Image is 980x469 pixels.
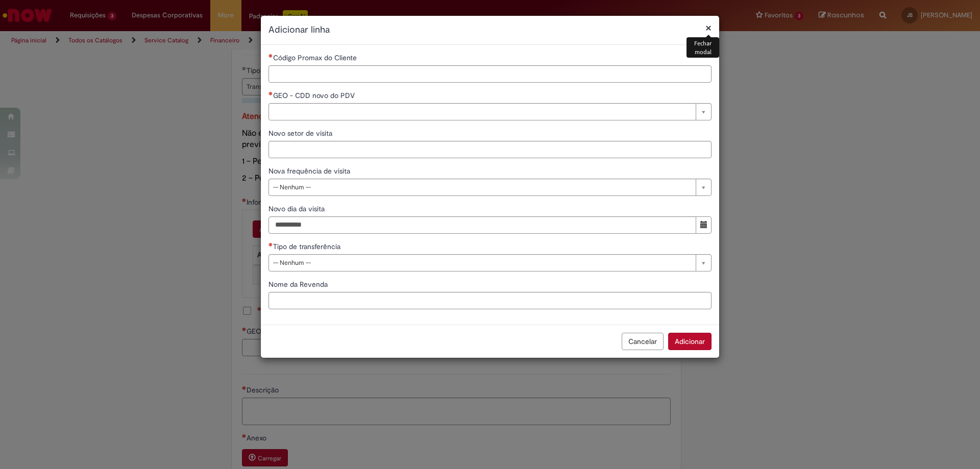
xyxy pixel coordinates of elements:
[696,216,712,234] button: Mostrar calendário para Novo dia da visita
[268,242,273,246] span: Necessários
[268,280,330,289] span: Nome da Revenda
[273,255,691,271] span: -- Nenhum --
[273,179,691,195] span: -- Nenhum --
[268,166,352,176] span: Nova frequência de visita
[622,333,664,350] button: Cancelar
[268,54,273,58] span: Necessários
[268,91,273,95] span: Necessários
[268,103,712,120] a: Limpar campo GEO - CDD novo do PDV
[268,65,712,83] input: Código Promax do Cliente
[273,242,342,251] span: Tipo de transferência
[705,22,712,33] button: Fechar modal
[268,204,327,213] span: Novo dia da visita
[268,23,712,37] h2: Adicionar linha
[687,37,719,58] div: Fechar modal
[668,333,712,350] button: Adicionar
[268,129,334,138] span: Novo setor de visita
[273,53,359,62] span: Código Promax do Cliente
[268,216,696,234] input: Novo dia da visita
[273,91,357,100] span: Necessários - GEO - CDD novo do PDV
[268,292,712,309] input: Nome da Revenda
[268,141,712,158] input: Novo setor de visita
